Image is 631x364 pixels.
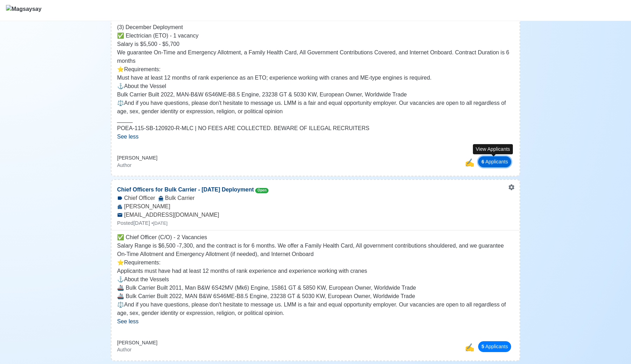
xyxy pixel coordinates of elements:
p: ⚖️And if you have questions, please don't hesitate to message us. LMM is a fair and equal opportu... [117,301,514,317]
p: Bulk Carrier Built 2022, MAN-B&W 6S46ME-B8.5 Engine, 23238 GT & 5030 KW, European Owner, Worldwid... [117,90,514,99]
span: Open [255,188,269,193]
p: _____ [117,116,514,124]
img: Magsaysay [6,5,41,18]
button: copy [463,340,475,355]
div: Bulk Carrier [158,194,195,202]
p: Salary Range is $6,500 -7,300, and the contract is for 6 months. We offer a Family Health Card, A... [117,242,514,258]
small: Author [117,347,131,352]
div: View Applicants [473,144,513,154]
p: We guarantee On-Time and Emergency Allotment, a Family Health Card, All Government Contributions ... [117,48,514,65]
p: (3) December Deployment [117,23,514,32]
p: Chief Officers for Bulk Carrier - [DATE] Deployment [111,180,274,194]
small: • [DATE] [151,221,168,226]
span: 5 [481,344,484,349]
div: [PERSON_NAME] [111,202,520,211]
small: Author [117,162,131,168]
p: POEA-115-SB-120920-R-MLC | NO FEES ARE COLLECTED. BEWARE OF ILLEGAL RECRUITERS [117,124,514,133]
span: See less [117,134,138,140]
span: copy [465,158,474,167]
p: Applicants must have had at least 12 months of rank experience and experience working with cranes [117,267,514,275]
p: 🚢 Bulk Carrier Built 2011, Man B&W 6S42MV (Mk6) Engine, 15861 GT & 5850 KW, European Owner, World... [117,284,514,292]
p: ⚓️About the Vessels [117,275,514,284]
p: ⭐️Requirements: [117,65,514,74]
p: ⚖️And if you have questions, please don't hesitate to message us. LMM is a fair and equal opportu... [117,99,514,116]
p: 🚢 Bulk Carrier Built 2022, MAN B&W 6S46ME-B8.5 Engine, 23238 GT & 5030 KW, European Owner, Worldw... [117,292,514,301]
button: 6 Applicants [478,156,511,167]
h6: [PERSON_NAME] [117,155,157,161]
p: ✅ Electrician (ETO) - 1 vacancy [117,32,514,40]
span: 6 [481,159,484,164]
button: Magsaysay [6,0,42,21]
p: ✅ Chief Officer (C/O) - 2 Vacancies [117,233,514,242]
p: ⚓️About the Vessel [117,82,514,90]
button: 5 Applicants [478,341,511,352]
div: Posted [DATE] [111,219,520,227]
p: Must have at least 12 months of rank experience as an ETO; experience working with cranes and ME-... [117,74,514,82]
button: copy [463,155,475,170]
p: ⭐️Requirements: [117,258,514,267]
div: [EMAIL_ADDRESS][DOMAIN_NAME] [111,211,520,219]
span: See less [117,318,138,324]
h6: [PERSON_NAME] [117,340,157,346]
span: Chief Officer [124,194,155,202]
span: copy [465,343,474,352]
p: Salary is $5,500 - $5,700 [117,40,514,48]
